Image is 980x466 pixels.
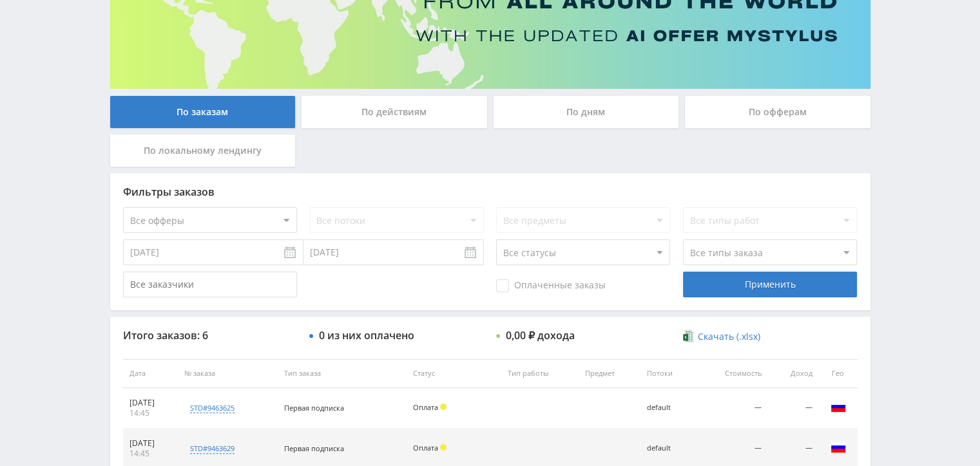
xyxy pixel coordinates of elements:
div: 0,00 ₽ дохода [506,330,575,341]
span: Оплаченные заказы [496,279,606,292]
td: — [697,388,769,429]
th: № заказа [178,359,278,388]
div: 14:45 [130,449,172,459]
div: default [647,404,690,412]
div: default [647,444,690,452]
div: 14:45 [130,408,172,418]
span: Скачать (.xlsx) [698,331,760,342]
td: — [768,388,818,429]
th: Дата [123,359,178,388]
div: По локальному лендингу [110,135,296,167]
div: По действиям [302,96,487,128]
img: rus.png [831,440,846,455]
span: Холд [440,444,447,451]
div: Фильтры заказов [123,186,858,198]
span: Оплата [413,443,438,452]
div: 0 из них оплачено [319,330,414,341]
div: std#9463625 [190,403,235,413]
th: Гео [819,359,858,388]
th: Доход [768,359,818,388]
span: Холд [440,404,447,410]
th: Потоки [640,359,697,388]
th: Стоимость [697,359,769,388]
img: xlsx [683,330,694,342]
div: Применить [683,272,857,297]
a: Скачать (.xlsx) [683,330,760,343]
th: Тип работы [501,359,579,388]
input: Все заказчики [123,272,297,297]
div: По заказам [110,96,296,128]
span: Первая подписка [284,403,344,413]
div: std#9463629 [190,443,235,454]
img: rus.png [831,399,846,415]
th: Статус [407,359,501,388]
span: Оплата [413,402,438,412]
th: Тип заказа [278,359,407,388]
div: [DATE] [130,398,172,408]
span: Первая подписка [284,443,344,453]
th: Предмет [579,359,640,388]
div: По дням [494,96,679,128]
div: Итого заказов: 6 [123,330,297,341]
div: [DATE] [130,438,172,449]
div: По офферам [685,96,870,128]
